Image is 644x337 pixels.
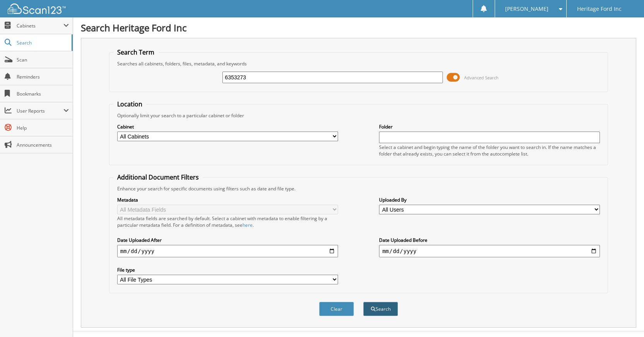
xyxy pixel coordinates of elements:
[8,3,66,14] img: scan123-logo-white.svg
[379,197,600,203] label: Uploaded By
[17,91,69,97] span: Bookmarks
[17,142,69,148] span: Announcements
[17,125,69,131] span: Help
[379,144,600,157] div: Select a cabinet and begin typing the name of the folder you want to search in. If the name match...
[17,56,69,63] span: Scan
[113,60,604,67] div: Searches all cabinets, folders, files, metadata, and keywords
[17,22,63,29] span: Cabinets
[17,108,63,114] span: User Reports
[17,39,68,46] span: Search
[243,222,253,228] a: here
[464,75,499,80] span: Advanced Search
[117,197,338,203] label: Metadata
[117,123,338,130] label: Cabinet
[113,173,203,181] legend: Additional Document Filters
[117,245,338,257] input: start
[117,237,338,243] label: Date Uploaded After
[379,245,600,257] input: end
[605,300,644,337] iframe: Chat Widget
[117,215,338,228] div: All metadata fields are searched by default. Select a cabinet with metadata to enable filtering b...
[379,123,600,130] label: Folder
[81,21,636,34] h1: Search Heritage Ford Inc
[117,267,338,273] label: File type
[379,237,600,243] label: Date Uploaded Before
[505,7,548,11] span: [PERSON_NAME]
[113,48,158,56] legend: Search Term
[113,185,604,192] div: Enhance your search for specific documents using filters such as date and file type.
[363,302,398,316] button: Search
[113,100,146,108] legend: Location
[577,7,622,11] span: Heritage Ford Inc
[319,302,354,316] button: Clear
[17,74,69,80] span: Reminders
[113,112,604,119] div: Optionally limit your search to a particular cabinet or folder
